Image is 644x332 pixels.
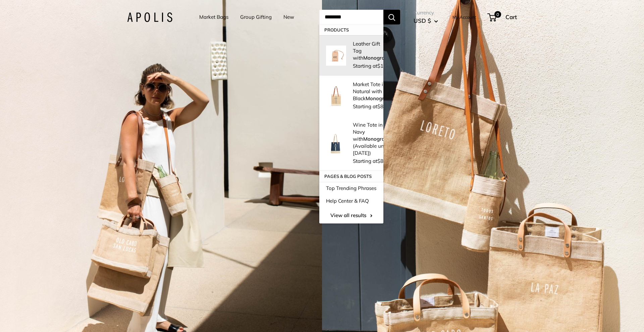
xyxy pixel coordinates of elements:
[377,158,386,164] span: $81
[319,76,383,116] a: description_Make it yours with custom monogram printed text. Market Tote in Natural with BlackMon...
[283,12,294,22] a: New
[414,17,431,24] span: USD $
[319,116,383,171] a: Wine Tote in Navy with Monogram Wine Tote in Navy withMonogram(Available until [DATE]) Starting a...
[452,13,476,21] a: My Account
[494,11,501,18] span: 0
[127,12,172,22] img: Apolis
[319,195,383,207] a: Help Center & FAQ
[488,12,517,22] a: 0 Cart
[353,158,386,164] span: Starting at
[319,24,383,35] p: Products
[319,207,383,223] a: View all results
[353,40,389,61] p: Leather Gift Tag with
[353,103,386,110] span: Starting at
[319,171,383,182] p: Pages & Blog posts
[363,55,389,61] strong: Monogram
[366,95,391,102] strong: Monogram
[353,81,391,102] p: Market Tote in Natural with Black
[377,103,386,110] span: $89
[319,10,383,24] input: Search...
[326,46,346,66] img: description_Make it yours with custom printed text
[240,12,272,22] a: Group Gifting
[414,8,438,17] span: Currency
[363,136,389,142] strong: Monogram
[505,13,517,20] span: Cart
[319,182,383,195] a: Top Trending Phrases
[326,134,346,154] img: Wine Tote in Navy with Monogram
[414,15,438,26] button: USD $
[319,35,383,76] a: description_Make it yours with custom printed text Leather Gift Tag withMonogram Starting at$16
[353,121,389,156] p: Wine Tote in Navy with (Available until [DATE])
[377,63,386,69] span: $16
[383,10,400,24] button: Search
[353,63,386,69] span: Starting at
[199,12,228,22] a: Market Bags
[326,86,346,106] img: description_Make it yours with custom monogram printed text.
